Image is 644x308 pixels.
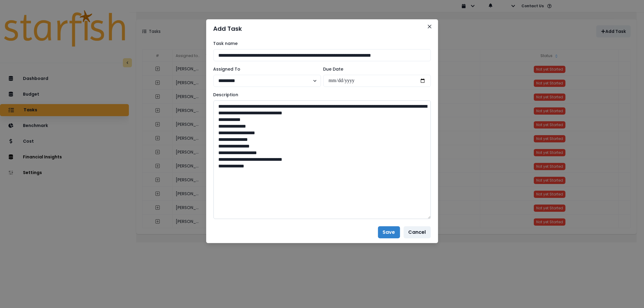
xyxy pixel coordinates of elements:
[213,66,317,72] label: Assigned To
[404,226,431,238] button: Cancel
[206,19,438,38] header: Add Task
[323,66,427,72] label: Due Date
[425,22,434,31] button: Close
[213,40,427,47] label: Task name
[213,92,427,98] label: Description
[378,226,400,238] button: Save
